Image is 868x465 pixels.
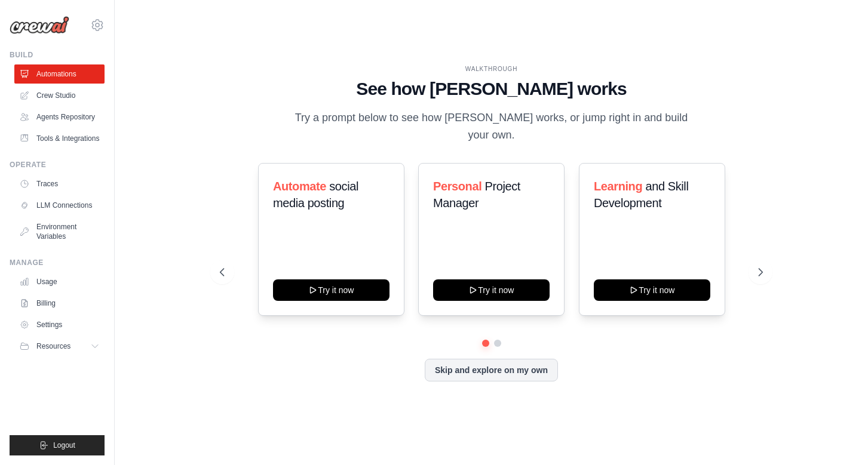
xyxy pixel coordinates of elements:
a: LLM Connections [14,196,105,215]
a: Usage [14,272,105,291]
a: Agents Repository [14,107,105,127]
button: Try it now [433,279,550,301]
a: Crew Studio [14,86,105,105]
div: WALKTHROUGH [220,64,763,73]
h1: See how [PERSON_NAME] works [220,78,763,100]
div: Manage [10,258,105,267]
img: Logo [10,16,69,34]
a: Traces [14,174,105,193]
button: Logout [10,435,105,455]
p: Try a prompt below to see how [PERSON_NAME] works, or jump right in and build your own. [291,109,692,144]
button: Skip and explore on my own [425,359,558,381]
div: Operate [10,160,105,170]
div: Build [10,50,105,60]
a: Automations [14,64,105,84]
button: Resources [14,337,105,356]
a: Environment Variables [14,217,105,246]
span: Personal [433,180,481,193]
span: and Skill Development [594,180,688,210]
a: Settings [14,315,105,334]
span: social media posting [273,180,358,210]
span: Learning [594,180,642,193]
button: Try it now [273,279,389,301]
span: Resources [36,341,70,351]
span: Logout [53,441,75,450]
button: Try it now [594,279,710,301]
a: Billing [14,294,105,313]
a: Tools & Integrations [14,129,105,148]
span: Automate [273,180,326,193]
